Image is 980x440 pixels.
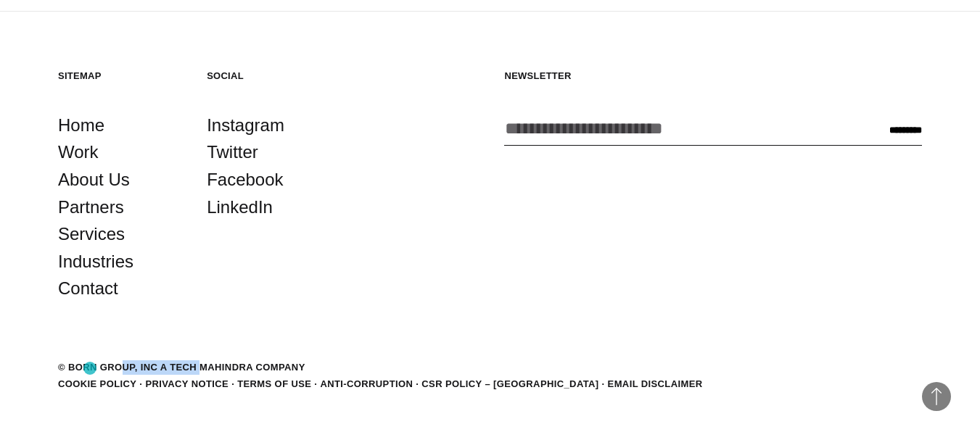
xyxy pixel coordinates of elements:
a: Terms of Use [237,378,311,389]
a: Home [58,112,104,139]
h5: Newsletter [504,70,922,82]
div: © BORN GROUP, INC A Tech Mahindra Company [58,360,305,375]
h5: Social [207,70,326,82]
a: Industries [58,248,133,275]
button: Back to Top [922,382,951,411]
a: Privacy Notice [145,378,228,389]
h5: Sitemap [58,70,178,82]
a: Work [58,138,99,166]
a: About Us [58,166,130,194]
a: Services [58,220,125,248]
a: Anti-Corruption [320,378,413,389]
a: Contact [58,275,118,302]
a: Instagram [207,112,284,139]
a: Cookie Policy [58,378,136,389]
a: Twitter [207,138,258,166]
a: Facebook [207,166,283,194]
a: LinkedIn [207,194,273,221]
a: Partners [58,194,124,221]
a: Email Disclaimer [608,378,703,389]
a: CSR POLICY – [GEOGRAPHIC_DATA] [421,378,598,389]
